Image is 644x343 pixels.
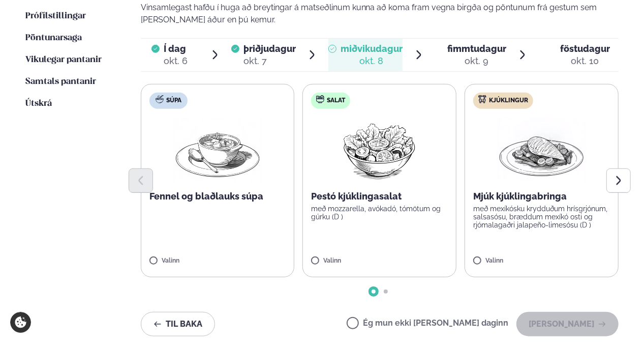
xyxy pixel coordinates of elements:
[25,32,82,44] a: Pöntunarsaga
[25,54,102,66] a: Vikulegar pantanir
[243,55,296,67] div: okt. 7
[173,117,262,182] img: Soup.png
[25,99,52,108] span: Útskrá
[311,190,448,203] p: Pestó kjúklingasalat
[447,43,506,54] span: fimmtudagur
[10,312,31,333] a: Cookie settings
[243,43,296,54] span: þriðjudagur
[25,77,96,86] span: Samtals pantanir
[25,34,82,42] span: Pöntunarsaga
[166,97,181,105] span: Súpa
[25,12,86,20] span: Prófílstillingar
[149,190,286,203] p: Fennel og blaðlauks súpa
[341,43,403,54] span: miðvikudagur
[129,168,153,193] button: Previous slide
[372,290,376,294] span: Go to slide 1
[25,98,52,110] a: Útskrá
[497,117,587,182] img: Chicken-breast.png
[473,205,610,229] p: með mexíkósku krydduðum hrísgrjónum, salsasósu, bræddum mexíkó osti og rjómalagaðri jalapeño-lime...
[311,205,448,221] p: með mozzarella, avókadó, tómötum og gúrku (D )
[606,168,631,193] button: Next slide
[25,55,102,64] span: Vikulegar pantanir
[164,55,188,67] div: okt. 6
[316,95,324,103] img: salad.svg
[25,76,96,88] a: Samtals pantanir
[164,43,188,55] span: Í dag
[341,55,403,67] div: okt. 8
[473,190,610,203] p: Mjúk kjúklingabringa
[156,95,164,103] img: soup.svg
[25,10,86,22] a: Prófílstillingar
[516,312,619,336] button: [PERSON_NAME]
[327,97,345,105] span: Salat
[478,95,486,103] img: chicken.svg
[489,97,528,105] span: Kjúklingur
[334,117,424,182] img: Salad.png
[141,312,215,336] button: Til baka
[384,290,388,294] span: Go to slide 2
[560,55,610,67] div: okt. 10
[560,43,610,54] span: föstudagur
[141,2,619,26] p: Vinsamlegast hafðu í huga að breytingar á matseðlinum kunna að koma fram vegna birgða og pöntunum...
[447,55,506,67] div: okt. 9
